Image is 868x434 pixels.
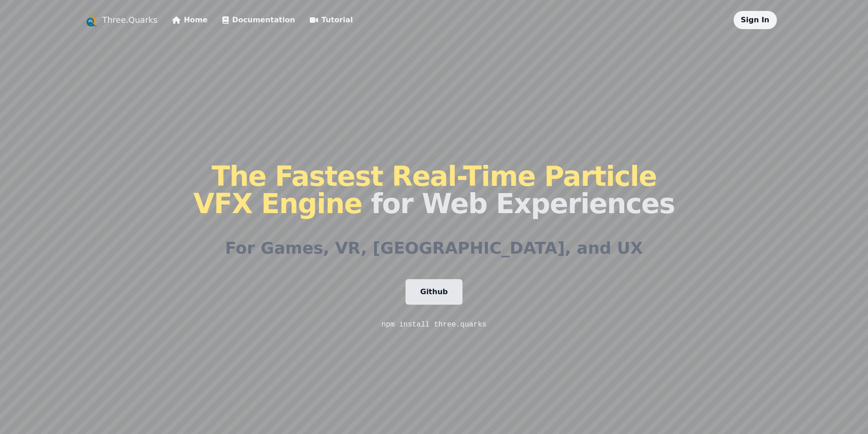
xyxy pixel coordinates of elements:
[406,279,462,305] a: Github
[193,163,674,217] h1: for Web Experiences
[103,14,158,26] a: Three.Quarks
[381,321,486,329] code: npm install three.quarks
[222,15,295,26] a: Documentation
[225,239,643,257] h2: For Games, VR, [GEOGRAPHIC_DATA], and UX
[172,15,208,26] a: Home
[310,15,353,26] a: Tutorial
[741,15,770,24] a: Sign In
[193,160,657,220] span: The Fastest Real-Time Particle VFX Engine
